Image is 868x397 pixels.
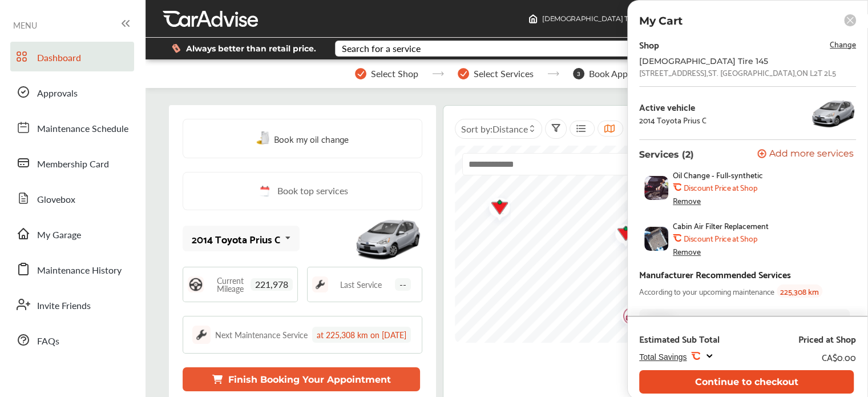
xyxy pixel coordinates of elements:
a: Membership Card [10,148,134,178]
img: stepper-arrow.e24c07c6.svg [432,71,444,76]
a: Glovebox [10,183,134,213]
div: Search for a service [342,44,421,53]
a: My Garage [10,219,134,248]
span: [DEMOGRAPHIC_DATA] Tire 145 , [STREET_ADDRESS] ST. [GEOGRAPHIC_DATA] , ON L2T 2L5 [542,14,841,23]
div: 2014 Toyota Prius C [192,233,280,244]
span: Invite Friends [37,299,91,314]
img: header-home-logo.8d720a4f.svg [528,14,538,23]
div: Priced at Shop [798,333,856,344]
span: 221,978 [251,278,293,291]
span: MENU [13,21,37,30]
img: maintenance_logo [192,326,211,344]
div: Map marker [607,218,635,252]
span: FAQs [37,334,59,349]
span: Glovebox [37,193,75,207]
span: Select Services [474,69,534,79]
span: 3 [573,68,584,79]
span: Maintenance Schedule [37,122,128,137]
div: 2014 Toyota Prius C [639,115,706,125]
div: Manufacturer Recommended Services [639,266,791,282]
span: Change [830,37,856,50]
img: 9558_st0640_046.jpg [810,96,856,130]
a: FAQs [10,325,134,355]
span: Dashboard [37,51,81,66]
span: Total Savings [639,352,687,362]
span: My Garage [37,228,81,243]
img: logo-canadian-tire.png [621,294,652,328]
button: Add more services [757,149,854,160]
div: Map marker [481,191,509,226]
b: Discount Price at Shop [684,183,757,192]
span: -- [395,278,411,291]
img: stepper-arrow.e24c07c6.svg [547,71,559,76]
span: Book my oil change [274,131,349,146]
a: Invite Friends [10,290,134,319]
span: Select Shop [371,69,418,79]
a: Maintenance History [10,254,134,284]
img: dollor_label_vector.a70140d1.svg [172,43,180,53]
div: Remove [673,247,701,256]
span: According to your upcoming maintenance [639,284,774,298]
div: CA$0.00 [822,349,856,364]
img: maintenance_logo [312,276,328,292]
a: Add more services [757,149,856,160]
div: [DEMOGRAPHIC_DATA] Tire 145 [639,57,822,66]
div: Remove [673,196,701,205]
div: Shop [639,37,659,52]
span: Current Mileage [209,276,251,292]
a: Maintenance Schedule [10,113,134,142]
a: Dashboard [10,42,134,71]
p: My Cart [639,14,683,27]
canvas: Map [455,146,826,343]
img: oil-change.e5047c97.svg [256,131,271,146]
div: Estimated Sub Total [639,333,720,344]
div: Map marker [620,194,649,222]
img: stepper-checkmark.b5569197.svg [458,68,469,79]
div: Next Maintenance Service [215,329,308,340]
div: Brake Inspection [677,315,734,328]
button: Finish Booking Your Appointment [183,367,420,391]
img: oil-change-thumb.jpg [644,176,668,200]
span: Approvals [37,86,78,101]
img: cabin-air-filter-replacement-thumb.jpg [644,227,668,251]
span: Book top services [277,184,348,198]
a: Approvals [10,77,134,107]
div: [STREET_ADDRESS] , ST. [GEOGRAPHIC_DATA] , ON L2T 2L5 [639,68,836,77]
div: at 225,308 km on [DATE] [312,327,411,343]
span: 225,308 km [777,284,822,298]
img: logo-jiffylube.png [612,300,643,336]
span: Maintenance History [37,263,122,278]
span: Always better than retail price. [186,45,316,53]
p: Services (2) [639,149,694,160]
img: logo-canadian-tire.png [481,191,511,226]
span: Cabin Air Filter Replacement [673,221,769,230]
img: mobile_9558_st0640_046.jpg [354,213,422,264]
div: Map marker [612,300,641,336]
img: logo-canadian-tire.png [607,218,637,252]
a: Book top services [183,172,422,210]
img: stepper-checkmark.b5569197.svg [355,68,366,79]
span: Add more services [769,149,854,160]
button: Continue to checkout [639,370,854,394]
a: Book my oil change [256,131,349,146]
b: Discount Price at Shop [684,234,757,243]
div: Active vehicle [639,102,706,112]
img: cal_icon.0803b883.svg [257,184,272,198]
span: Oil Change - Full-synthetic [673,170,763,179]
span: Book Appointment [589,69,664,79]
img: steering_logo [188,276,204,292]
span: Distance [492,122,528,135]
div: Map marker [621,294,650,328]
img: logo-mr-lube.png [620,194,651,222]
span: Membership Card [37,157,109,172]
span: Last Service [340,280,382,288]
span: Sort by : [461,122,528,135]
